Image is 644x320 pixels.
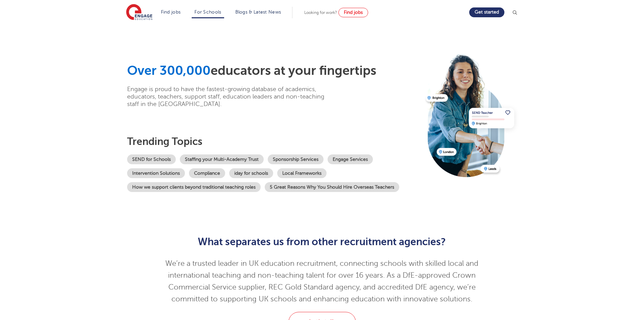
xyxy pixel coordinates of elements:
[189,168,225,178] a: Compliance
[127,85,335,108] p: Engage is proud to have the fastest-growing database of academics, educators, teachers, support s...
[127,168,185,178] a: Intervention Solutions
[268,154,324,164] a: Sponsorship Services
[127,154,176,164] a: SEND for Schools
[127,135,421,148] h3: Trending topics
[180,154,264,164] a: Staffing your Multi-Academy Trust
[156,236,488,248] h2: What separates us from other recruitment agencies?
[469,7,504,17] a: Get started
[265,182,399,192] a: 5 Great Reasons Why You Should Hire Overseas Teachers
[127,63,421,79] h1: educators at your fingertips
[194,9,221,15] a: For Schools
[277,168,327,178] a: Local Frameworks
[127,63,211,78] span: Over 300,000
[127,182,261,192] a: How we support clients beyond traditional teaching roles
[304,10,337,15] span: Looking for work?
[235,9,281,15] a: Blogs & Latest News
[161,9,181,15] a: Find jobs
[126,4,152,21] img: Engage Education
[344,10,363,15] span: Find jobs
[338,8,368,17] a: Find jobs
[328,154,373,164] a: Engage Services
[156,258,488,305] p: We’re a trusted leader in UK education recruitment, connecting schools with skilled local and int...
[229,168,273,178] a: iday for schools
